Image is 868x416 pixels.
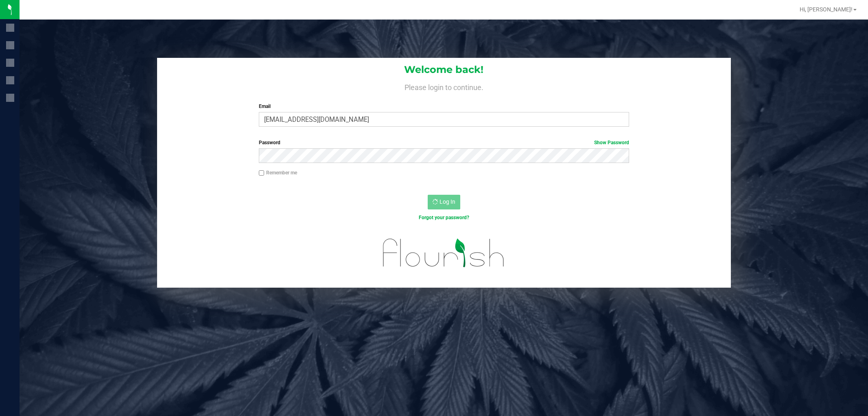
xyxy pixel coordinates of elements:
label: Email [259,103,629,110]
h4: Please login to continue. [157,81,731,91]
input: Remember me [259,170,265,176]
img: flourish_logo.svg [372,230,516,276]
span: Hi, [PERSON_NAME]! [800,6,853,13]
span: Password [259,140,280,145]
a: Forgot your password? [419,215,469,220]
a: Show Password [594,140,629,145]
span: Log In [439,198,455,205]
h1: Welcome back! [157,64,731,75]
label: Remember me [259,169,297,176]
button: Log In [428,195,460,209]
